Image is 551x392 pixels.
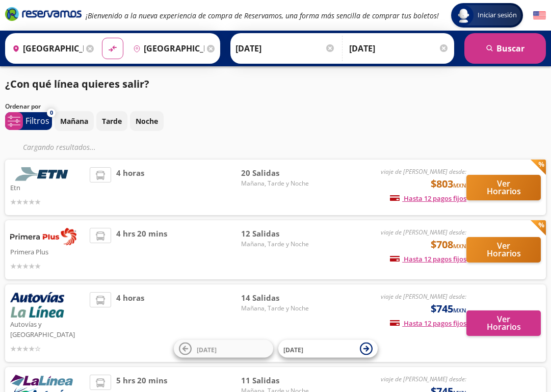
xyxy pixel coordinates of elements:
p: Tarde [102,116,122,126]
button: Ver Horarios [466,175,541,200]
span: 14 Salidas [241,292,312,304]
em: viaje de [PERSON_NAME] desde: [381,228,466,237]
span: [DATE] [283,345,303,354]
span: $745 [431,301,466,317]
span: [DATE] [197,345,217,354]
button: English [533,9,546,22]
p: Noche [136,116,158,126]
img: Primera Plus [10,228,76,245]
input: Buscar Destino [129,36,204,61]
button: 0Filtros [5,112,52,130]
em: Cargando resultados ... [23,142,96,152]
button: [DATE] [174,340,273,358]
span: Iniciar sesión [474,10,521,20]
em: viaje de [PERSON_NAME] desde: [381,375,466,383]
span: 4 hrs 20 mins [116,228,167,272]
span: 12 Salidas [241,228,312,240]
i: Brand Logo [5,6,82,21]
input: Elegir Fecha [235,36,335,61]
a: Brand Logo [5,6,82,24]
p: Autovías y [GEOGRAPHIC_DATA] [10,318,85,339]
span: 0 [50,109,53,117]
p: Mañana [60,116,88,126]
p: Etn [10,181,85,193]
small: MXN [453,242,466,250]
button: Buscar [464,33,546,64]
span: $803 [431,176,466,192]
p: Ordenar por [5,102,41,111]
button: Ver Horarios [466,237,541,263]
span: 11 Salidas [241,375,312,386]
span: 4 horas [116,292,144,354]
input: Buscar Origen [8,36,84,61]
img: Etn [10,167,76,181]
span: Mañana, Tarde y Noche [241,240,312,249]
em: viaje de [PERSON_NAME] desde: [381,292,466,301]
p: ¿Con qué línea quieres salir? [5,76,149,92]
small: MXN [453,306,466,314]
span: 20 Salidas [241,167,312,179]
span: Hasta 12 pagos fijos [390,319,466,328]
button: Ver Horarios [466,310,541,336]
img: Autovías y La Línea [10,292,64,318]
button: Mañana [55,111,94,131]
em: ¡Bienvenido a la nueva experiencia de compra de Reservamos, una forma más sencilla de comprar tus... [86,11,439,20]
span: Mañana, Tarde y Noche [241,179,312,188]
span: $708 [431,237,466,252]
button: [DATE] [278,340,378,358]
em: viaje de [PERSON_NAME] desde: [381,167,466,176]
input: Opcional [349,36,449,61]
small: MXN [453,181,466,189]
p: Primera Plus [10,245,85,257]
span: Hasta 12 pagos fijos [390,254,466,264]
span: 4 horas [116,167,144,207]
span: Hasta 12 pagos fijos [390,194,466,203]
p: Filtros [25,115,49,127]
button: Tarde [96,111,127,131]
button: Noche [130,111,164,131]
span: Mañana, Tarde y Noche [241,304,312,313]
